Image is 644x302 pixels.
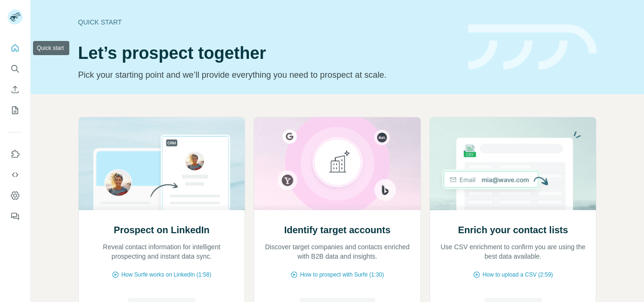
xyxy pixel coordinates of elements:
h2: Prospect on LinkedIn [114,223,209,237]
h2: Enrich your contact lists [458,223,568,237]
span: How Surfe works on LinkedIn (1:58) [121,270,211,279]
p: Use CSV enrichment to confirm you are using the best data available. [439,242,587,261]
p: Discover target companies and contacts enriched with B2B data and insights. [264,242,411,261]
img: Enrich your contact lists [429,117,597,210]
button: Use Surfe on LinkedIn [8,146,23,163]
button: Dashboard [8,187,23,204]
button: Quick start [8,40,23,57]
h2: Identify target accounts [284,223,391,237]
img: Identify target accounts [254,117,421,210]
p: Pick your starting point and we’ll provide everything you need to prospect at scale. [78,68,457,82]
img: Avatar [8,9,23,24]
div: Quick start [78,17,457,27]
img: banner [468,24,597,70]
img: Prospect on LinkedIn [78,117,246,210]
p: Reveal contact information for intelligent prospecting and instant data sync. [88,242,236,261]
span: How to prospect with Surfe (1:30) [300,270,384,279]
button: Feedback [8,208,23,225]
button: Use Surfe API [8,166,23,183]
span: How to upload a CSV (2:59) [482,270,553,279]
h1: Let’s prospect together [78,44,457,63]
button: Enrich CSV [8,81,23,98]
button: My lists [8,102,23,119]
button: Search [8,60,23,77]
